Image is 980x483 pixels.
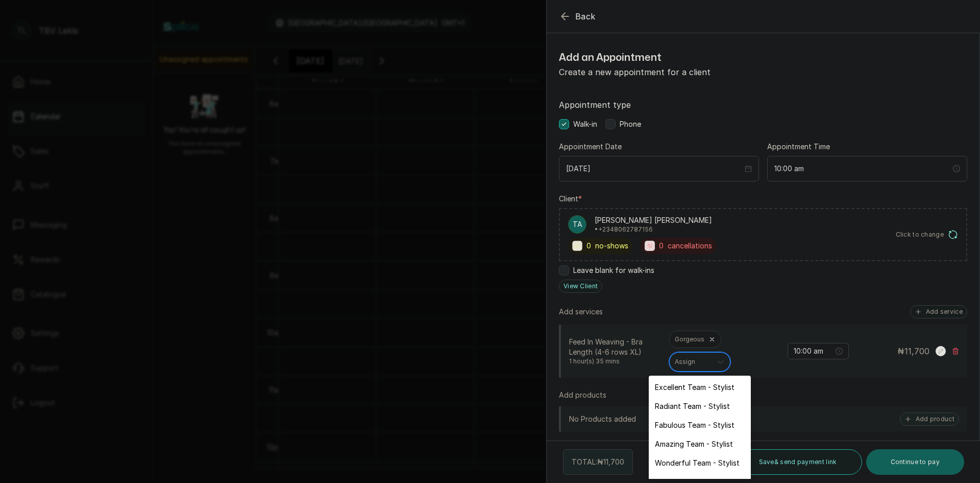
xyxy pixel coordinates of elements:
span: Leave blank for walk-ins [573,265,654,275]
p: TOTAL: ₦ [572,457,624,467]
p: Feed In Weaving - Bra Length (4-6 rows XL) [569,337,661,357]
span: 0 [659,241,664,251]
div: Fabulous Team - Stylist [649,416,751,434]
button: Add product [900,412,959,426]
p: No Products added [569,414,636,424]
span: 0 [586,241,591,251]
p: Add products [559,390,606,400]
span: Click to change [896,231,944,239]
input: Select date [566,163,743,174]
span: Walk-in [573,119,597,129]
div: Excellent Team - Stylist [649,378,751,397]
button: Back [559,10,596,22]
div: Radiant Team - Stylist [649,397,751,416]
input: Select time [774,163,951,174]
span: no-shows [595,241,628,251]
label: Appointment Time [767,142,830,152]
span: Back [575,10,596,22]
label: Appointment Date [559,142,622,152]
p: [PERSON_NAME] [PERSON_NAME] [595,215,712,225]
p: 1 hour(s) 35 mins [569,357,661,365]
p: Add services [559,307,603,317]
p: • +234 8062787156 [595,225,712,234]
h1: Add an Appointment [559,50,763,66]
span: Phone [620,119,641,129]
div: Wonderful Team - Stylist [649,453,751,472]
p: Create a new appointment for a client [559,66,763,78]
button: View Client [559,280,602,293]
p: ₦ [897,345,929,357]
p: Gorgeous [675,335,704,343]
div: Amazing Team - Stylist [649,434,751,453]
span: 11,700 [603,457,624,466]
label: Appointment type [559,99,967,111]
span: 11,700 [904,346,929,356]
span: cancellations [668,241,712,251]
button: Continue to pay [866,449,965,475]
p: TA [573,219,582,229]
input: Select time [794,346,834,357]
button: Save& send payment link [734,449,862,475]
button: Add service [910,305,967,318]
label: Client [559,194,582,204]
button: Click to change [896,229,959,240]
